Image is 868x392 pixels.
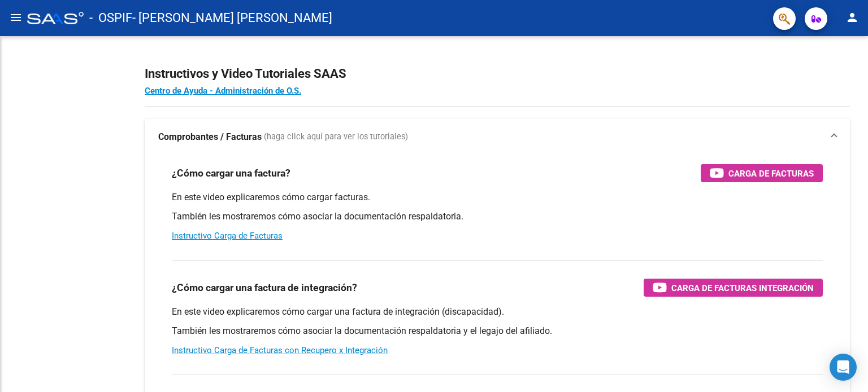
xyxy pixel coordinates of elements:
[172,325,823,337] p: También les mostraremos cómo asociar la documentación respaldatoria y el legajo del afiliado.
[158,131,262,143] strong: Comprobantes / Facturas
[89,6,132,30] span: - OSPIF
[145,119,850,155] mat-expansion-panel-header: Comprobantes / Facturas (haga click aquí para ver los tutoriales)
[132,6,332,30] span: - [PERSON_NAME] [PERSON_NAME]
[172,165,290,181] h3: ¿Cómo cargar una factura?
[671,281,814,295] span: Carga de Facturas Integración
[9,11,23,24] mat-icon: menu
[172,231,283,241] a: Instructivo Carga de Facturas
[172,191,823,204] p: En este video explicaremos cómo cargar facturas.
[644,279,823,297] button: Carga de Facturas Integración
[845,11,859,24] mat-icon: person
[701,164,823,182] button: Carga de Facturas
[264,131,408,143] span: (haga click aquí para ver los tutoriales)
[172,345,388,355] a: Instructivo Carga de Facturas con Recupero x Integración
[172,280,357,296] h3: ¿Cómo cargar una factura de integración?
[145,86,301,96] a: Centro de Ayuda - Administración de O.S.
[830,354,857,381] div: Open Intercom Messenger
[172,306,823,318] p: En este video explicaremos cómo cargar una factura de integración (discapacidad).
[728,166,814,180] span: Carga de Facturas
[145,63,850,85] h2: Instructivos y Video Tutoriales SAAS
[172,210,823,223] p: También les mostraremos cómo asociar la documentación respaldatoria.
